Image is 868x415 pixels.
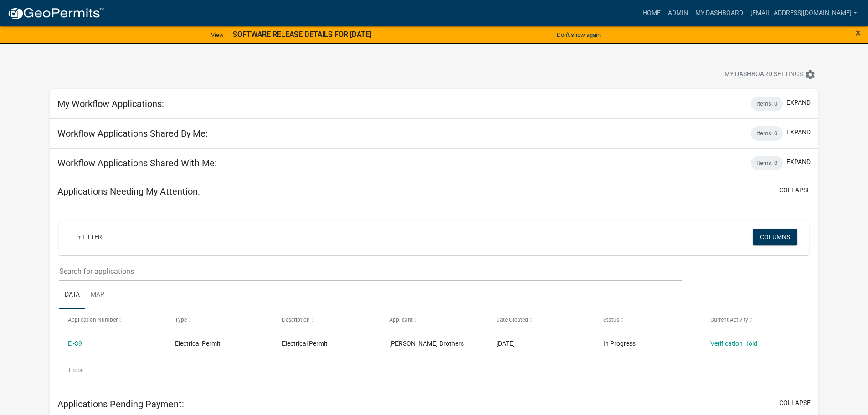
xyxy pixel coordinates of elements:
[50,205,818,391] div: collapse
[233,30,371,39] strong: SOFTWARE RELEASE DETAILS FOR [DATE]
[751,97,783,111] div: Items: 0
[692,5,747,22] a: My Dashboard
[57,186,200,197] h5: Applications Needing My Attention:
[724,69,803,80] span: My Dashboard Settings
[786,128,811,137] button: expand
[282,317,310,323] span: Description
[639,5,664,22] a: Home
[282,340,328,347] span: Electrical Permit
[603,340,636,347] span: In Progress
[273,309,380,331] datatable-header-cell: Description
[380,309,488,331] datatable-header-cell: Applicant
[710,317,748,323] span: Current Activity
[747,5,861,22] a: [EMAIL_ADDRESS][DOMAIN_NAME]
[57,128,208,139] h5: Workflow Applications Shared By Me:
[786,98,811,108] button: expand
[594,309,701,331] datatable-header-cell: Status
[496,317,528,323] span: Date Created
[59,359,809,382] div: 1 total
[389,317,413,323] span: Applicant
[207,27,227,42] a: View
[496,340,515,347] span: 09/11/2025
[664,5,692,22] a: Admin
[603,317,619,323] span: Status
[57,399,184,410] h5: Applications Pending Payment:
[175,340,221,347] span: Electrical Permit
[779,398,811,408] button: collapse
[717,66,823,83] button: My Dashboard Settingssettings
[59,262,681,281] input: Search for applications
[389,340,464,347] span: Peterman Brothers
[85,281,110,310] a: Map
[751,126,783,141] div: Items: 0
[786,157,811,167] button: expand
[57,158,217,169] h5: Workflow Applications Shared With Me:
[855,27,861,38] button: Close
[488,309,595,331] datatable-header-cell: Date Created
[59,281,85,310] a: Data
[175,317,187,323] span: Type
[68,340,82,347] a: E -39
[166,309,273,331] datatable-header-cell: Type
[751,156,783,170] div: Items: 0
[68,317,118,323] span: Application Number
[701,309,808,331] datatable-header-cell: Current Activity
[805,69,816,80] i: settings
[553,27,604,42] button: Don't show again
[70,229,109,245] a: + Filter
[779,185,811,195] button: collapse
[753,229,797,245] button: Columns
[59,309,166,331] datatable-header-cell: Application Number
[710,340,757,347] a: Verification Hold
[855,26,861,39] span: ×
[57,98,164,109] h5: My Workflow Applications:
